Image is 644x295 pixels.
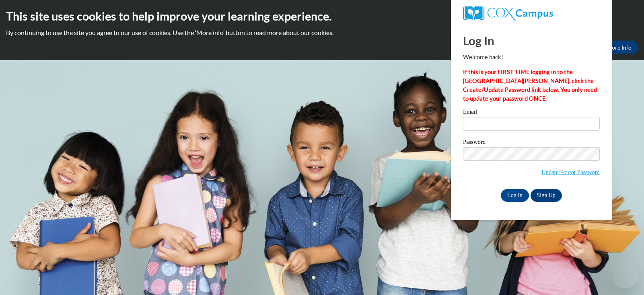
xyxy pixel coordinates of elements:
[463,139,600,147] label: Password
[463,32,600,49] h1: Log In
[463,6,553,21] img: COX Campus
[6,8,638,24] h2: This site uses cookies to help improve your learning experience.
[531,189,562,202] a: Sign Up
[6,28,638,37] p: By continuing to use the site you agree to our use of cookies. Use the ‘More info’ button to read...
[463,53,600,62] p: Welcome back!
[541,169,600,175] a: Update/Forgot Password
[600,41,638,54] a: More Info
[501,189,529,202] input: Log In
[463,69,597,102] strong: If this is your FIRST TIME logging in to the [GEOGRAPHIC_DATA][PERSON_NAME], click the Create/Upd...
[463,6,600,21] a: COX Campus
[612,263,638,289] iframe: Button to launch messaging window
[463,109,600,117] label: Email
